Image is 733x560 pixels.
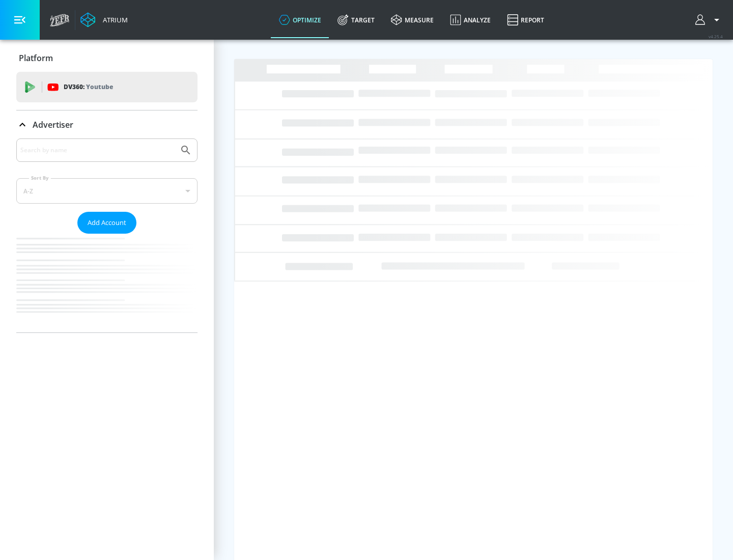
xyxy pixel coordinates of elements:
[16,44,198,72] div: Platform
[499,2,552,38] a: Report
[16,72,198,102] div: DV360: Youtube
[271,2,329,38] a: optimize
[80,12,128,27] a: Atrium
[19,52,53,64] p: Platform
[329,2,383,38] a: Target
[16,178,198,204] div: A-Z
[16,110,198,139] div: Advertiser
[88,217,126,229] span: Add Account
[64,81,113,93] p: DV360:
[86,81,113,92] p: Youtube
[33,119,73,130] p: Advertiser
[709,34,723,39] span: v 4.25.4
[16,138,198,332] div: Advertiser
[442,2,499,38] a: Analyze
[16,234,198,332] nav: list of Advertiser
[20,144,175,157] input: Search by name
[99,15,128,24] div: Atrium
[29,175,51,181] label: Sort By
[77,212,136,234] button: Add Account
[383,2,442,38] a: measure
